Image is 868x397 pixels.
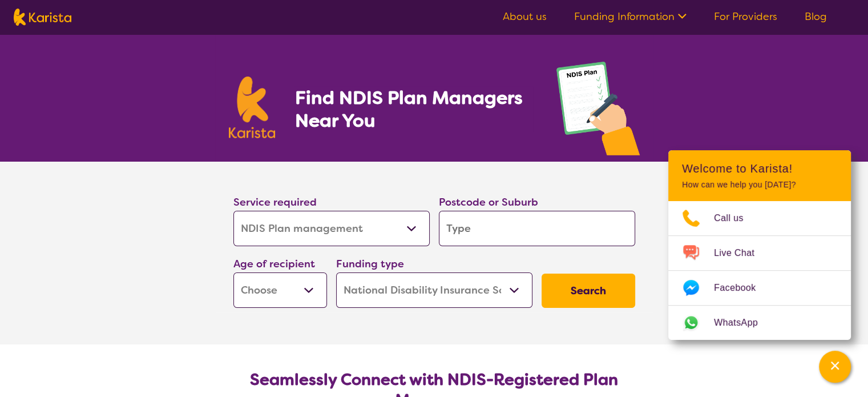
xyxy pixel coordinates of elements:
[682,162,837,175] h2: Welcome to Karista!
[668,306,851,340] a: Web link opens in a new tab.
[668,201,851,340] ul: Choose channel
[574,10,687,23] a: Funding Information
[805,10,827,23] a: Blog
[682,180,837,190] p: How can we help you [DATE]?
[294,86,533,132] h1: Find NDIS Plan Managers Near You
[229,77,276,138] img: Karista logo
[439,211,635,246] input: Type
[714,279,769,296] span: Facebook
[714,210,757,227] span: Call us
[233,195,317,209] label: Service required
[819,351,851,383] button: Channel Menu
[714,10,777,23] a: For Providers
[14,9,71,26] img: Karista logo
[714,314,772,331] span: WhatsApp
[233,257,315,271] label: Age of recipient
[336,257,404,271] label: Funding type
[503,10,547,23] a: About us
[556,62,640,162] img: plan-management
[542,274,635,308] button: Search
[668,150,851,340] div: Channel Menu
[714,244,768,262] span: Live Chat
[439,195,538,209] label: Postcode or Suburb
